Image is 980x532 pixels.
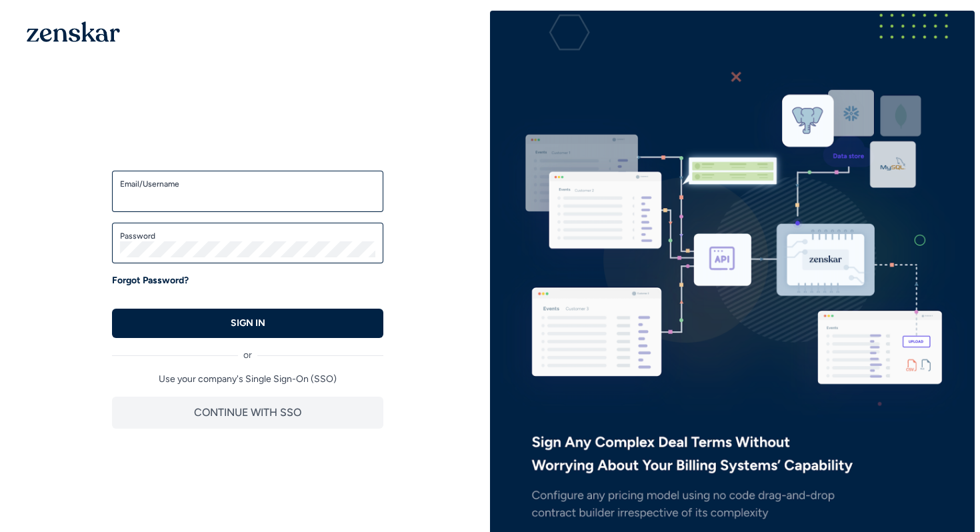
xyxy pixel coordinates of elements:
button: SIGN IN [112,309,383,338]
label: Password [120,231,375,241]
a: Forgot Password? [112,274,189,287]
p: Use your company's Single Sign-On (SSO) [112,373,383,386]
img: 1OGAJ2xQqyY4LXKgY66KYq0eOWRCkrZdAb3gUhuVAqdWPZE9SRJmCz+oDMSn4zDLXe31Ii730ItAGKgCKgCCgCikA4Av8PJUP... [27,21,120,42]
p: SIGN IN [231,317,265,330]
button: CONTINUE WITH SSO [112,397,383,429]
div: or [112,338,383,362]
label: Email/Username [120,179,375,189]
